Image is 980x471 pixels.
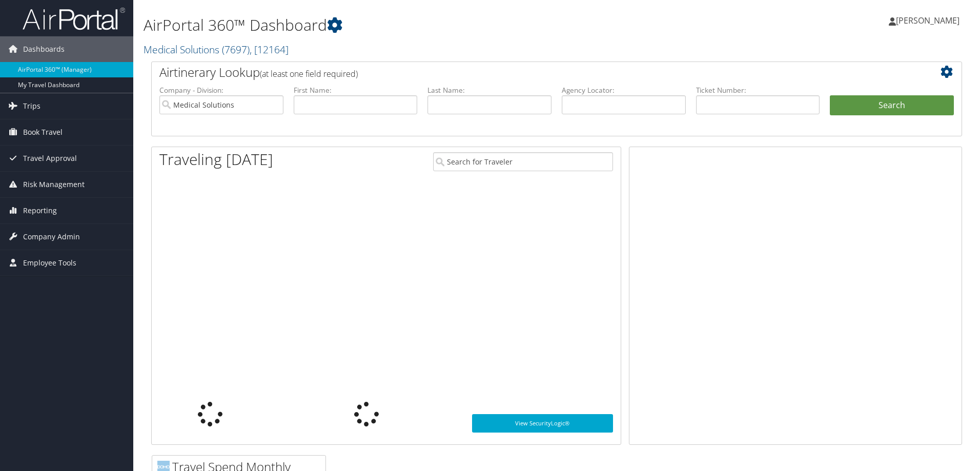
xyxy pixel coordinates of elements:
img: airportal-logo.png [23,7,125,31]
span: Trips [23,93,40,119]
a: Medical Solutions [144,43,289,56]
span: Risk Management [23,172,85,197]
span: Dashboards [23,36,65,62]
h2: Airtinerary Lookup [159,64,886,81]
span: Book Travel [23,119,63,145]
input: Search for Traveler [433,152,613,171]
span: ( 7697 ) [222,43,250,56]
a: View SecurityLogic® [472,414,613,433]
label: Company - Division: [159,85,283,95]
span: Employee Tools [23,250,76,276]
span: (at least one field required) [260,68,358,79]
label: Ticket Number: [696,85,820,95]
span: Travel Approval [23,146,77,171]
span: , [ 12164 ] [250,43,289,56]
label: First Name: [294,85,418,95]
span: [PERSON_NAME] [896,15,959,26]
button: Search [830,95,954,116]
span: Company Admin [23,224,80,250]
a: [PERSON_NAME] [889,5,970,36]
h1: Traveling [DATE] [159,149,273,170]
h1: AirPortal 360™ Dashboard [144,14,695,36]
label: Last Name: [427,85,552,95]
label: Agency Locator: [562,85,686,95]
span: Reporting [23,198,57,223]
